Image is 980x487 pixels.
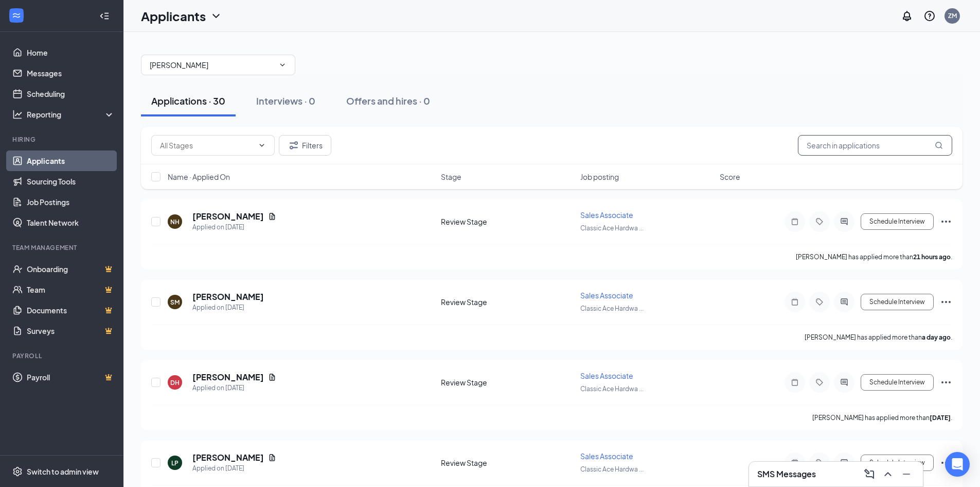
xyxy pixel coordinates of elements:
[12,243,113,252] div: Team Management
[861,374,934,391] button: Schedule Interview
[838,298,850,306] svg: ActiveChat
[192,222,276,232] div: Applied on [DATE]
[861,294,934,310] button: Schedule Interview
[170,378,180,387] div: DH
[12,135,113,144] div: Hiring
[278,61,287,69] svg: ChevronDown
[757,468,816,480] h3: SMS Messages
[99,11,110,21] svg: Collapse
[838,217,850,226] svg: ActiveChat
[940,296,952,308] svg: Ellipses
[151,94,225,107] div: Applications · 30
[27,171,115,192] a: Sourcing Tools
[580,224,644,232] span: Classic Ace Hardwa ...
[940,376,952,389] svg: Ellipses
[141,7,206,25] h1: Applicants
[27,321,115,341] a: SurveysCrown
[796,253,952,261] p: [PERSON_NAME] has applied more than .
[441,377,574,388] div: Review Stage
[838,459,850,467] svg: ActiveChat
[580,210,633,220] span: Sales Associate
[170,298,180,307] div: SM
[863,468,876,480] svg: ComposeMessage
[441,172,461,182] span: Stage
[789,217,801,226] svg: Note
[27,109,115,120] div: Reporting
[268,454,276,462] svg: Document
[12,466,23,477] svg: Settings
[12,109,23,120] svg: Analysis
[192,452,264,463] h5: [PERSON_NAME]
[901,10,913,22] svg: Notifications
[880,466,896,482] button: ChevronUp
[441,297,574,307] div: Review Stage
[813,459,826,467] svg: Tag
[27,212,115,233] a: Talent Network
[813,378,826,387] svg: Tag
[720,172,740,182] span: Score
[930,414,951,422] b: [DATE]
[27,259,115,279] a: OnboardingCrown
[922,333,951,341] b: a day ago
[268,212,276,221] svg: Document
[580,172,619,182] span: Job posting
[838,378,850,387] svg: ActiveChat
[813,217,826,226] svg: Tag
[789,378,801,387] svg: Note
[913,253,951,261] b: 21 hours ago
[192,211,264,222] h5: [PERSON_NAME]
[580,451,633,461] span: Sales Associate
[948,11,957,20] div: ZM
[805,333,952,342] p: [PERSON_NAME] has applied more than .
[170,217,180,226] div: NH
[580,291,633,300] span: Sales Associate
[935,141,943,149] svg: MagnifyingGlass
[27,192,115,212] a: Job Postings
[861,455,934,471] button: Schedule Interview
[861,466,878,482] button: ComposeMessage
[11,10,22,21] svg: WorkstreamLogo
[789,459,801,467] svg: Note
[268,373,276,381] svg: Document
[192,372,264,383] h5: [PERSON_NAME]
[192,303,264,313] div: Applied on [DATE]
[580,305,644,312] span: Classic Ace Hardwa ...
[900,468,913,480] svg: Minimize
[580,371,633,380] span: Sales Associate
[27,279,115,300] a: TeamCrown
[160,140,254,151] input: All Stages
[898,466,915,482] button: Minimize
[346,94,430,107] div: Offers and hires · 0
[210,10,222,22] svg: ChevronDown
[256,94,315,107] div: Interviews · 0
[27,300,115,321] a: DocumentsCrown
[798,135,952,156] input: Search in applications
[192,383,276,393] div: Applied on [DATE]
[789,298,801,306] svg: Note
[812,413,952,422] p: [PERSON_NAME] has applied more than .
[441,458,574,468] div: Review Stage
[171,459,179,467] div: LP
[150,59,274,71] input: All Job Postings
[813,298,826,306] svg: Tag
[940,457,952,469] svg: Ellipses
[27,63,115,83] a: Messages
[27,83,115,104] a: Scheduling
[192,291,264,303] h5: [PERSON_NAME]
[27,150,115,171] a: Applicants
[288,139,300,152] svg: Filter
[12,351,113,360] div: Payroll
[945,452,970,477] div: Open Intercom Messenger
[580,385,644,393] span: Classic Ace Hardwa ...
[192,463,276,474] div: Applied on [DATE]
[279,135,331,156] button: Filter Filters
[258,141,266,149] svg: ChevronDown
[441,216,574,227] div: Review Stage
[580,465,644,473] span: Classic Ace Hardwa ...
[27,466,99,477] div: Switch to admin view
[168,172,230,182] span: Name · Applied On
[27,42,115,63] a: Home
[861,213,934,230] button: Schedule Interview
[940,215,952,228] svg: Ellipses
[27,367,115,388] a: PayrollCrown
